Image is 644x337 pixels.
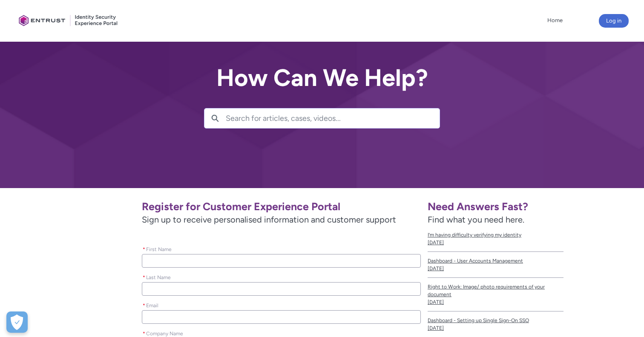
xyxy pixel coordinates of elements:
abbr: required [143,331,145,337]
label: Last Name [142,272,174,281]
h1: Register for Customer Experience Portal [142,200,421,213]
lightning-formatted-date-time: [DATE] [428,325,444,331]
span: Right to Work: Image/ photo requirements of your document [428,283,563,298]
lightning-formatted-date-time: [DATE] [428,240,444,246]
abbr: required [143,303,145,308]
a: Right to Work: Image/ photo requirements of your document[DATE] [428,278,563,311]
a: I’m having difficulty verifying my identity[DATE] [428,226,563,252]
span: Sign up to receive personalised information and customer support [142,213,421,226]
span: Dashboard - User Accounts Management [428,257,563,265]
lightning-formatted-date-time: [DATE] [428,266,444,271]
span: Find what you need here. [428,214,524,225]
button: Open Preferences [6,311,28,333]
span: Dashboard - Setting up Single Sign-On SSO [428,317,563,324]
button: Search [204,109,226,128]
input: Search for articles, cases, videos... [226,109,440,128]
abbr: required [143,274,145,280]
button: Log in [599,14,629,28]
h2: How Can We Help? [204,65,440,91]
abbr: required [143,246,145,252]
label: Email [142,300,162,309]
div: Cookie Preferences [6,311,28,333]
span: I’m having difficulty verifying my identity [428,231,563,239]
a: Home [545,14,565,27]
h1: Need Answers Fast? [428,200,563,213]
lightning-formatted-date-time: [DATE] [428,299,444,305]
label: First Name [142,244,175,253]
a: Dashboard - User Accounts Management[DATE] [428,252,563,278]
